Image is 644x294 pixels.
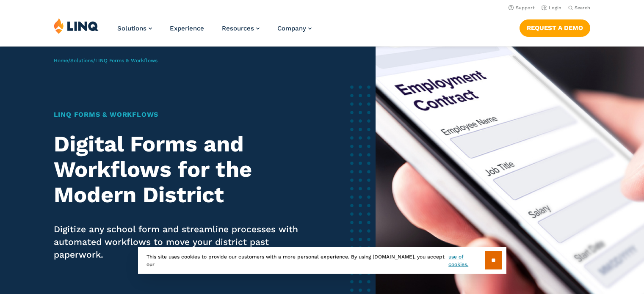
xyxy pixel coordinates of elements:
p: Digitize any school form and streamline processes with automated workflows to move your district ... [54,223,307,261]
nav: Primary Navigation [117,18,312,46]
a: use of cookies. [448,253,484,268]
a: Login [542,5,561,11]
span: Resources [222,25,254,32]
a: Experience [170,25,204,32]
h2: Digital Forms and Workflows for the Modern District [54,132,307,207]
span: Search [575,5,590,11]
h1: LINQ Forms & Workflows [54,110,307,120]
a: Solutions [117,25,152,32]
span: Company [277,25,306,32]
button: Open Search Bar [568,5,590,11]
a: Home [54,58,68,63]
a: Request a Demo [520,19,590,36]
span: Solutions [117,25,146,32]
a: Solutions [70,58,93,63]
nav: Button Navigation [520,18,590,36]
span: / / [54,58,158,63]
div: This site uses cookies to provide our customers with a more personal experience. By using [DOMAIN... [138,247,506,274]
img: LINQ | K‑12 Software [54,18,99,34]
span: LINQ Forms & Workflows [95,58,158,63]
a: Company [277,25,312,32]
a: Support [509,5,535,11]
a: Resources [222,25,260,32]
